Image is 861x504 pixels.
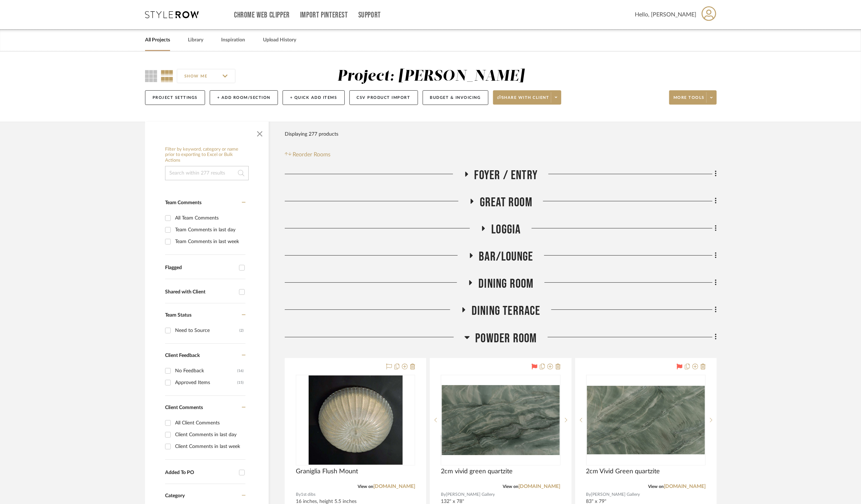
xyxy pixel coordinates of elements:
span: Team Comments [165,200,201,205]
button: Share with client [493,90,562,105]
img: 2cm vivid green quartzite [442,385,559,455]
span: Bar/Lounge [479,249,533,264]
span: [PERSON_NAME] Gallery [446,491,495,498]
div: Displaying 277 products [285,127,338,141]
div: Approved Items [175,377,237,388]
button: + Quick Add Items [283,90,345,105]
span: [PERSON_NAME] Gallery [591,491,640,498]
div: No Feedback [175,365,237,377]
button: More tools [669,90,717,105]
span: Powder Room [475,331,537,346]
span: Graniglia Flush Mount [296,468,358,475]
span: Foyer / Entry [474,168,538,183]
a: [DOMAIN_NAME] [373,484,415,489]
div: Need to Source [175,325,239,336]
span: By [441,491,446,498]
a: Upload History [263,35,296,45]
a: All Projects [145,35,170,45]
div: All Client Comments [175,417,244,429]
div: Shared with Client [165,289,235,295]
a: Inspiration [221,35,245,45]
a: Import Pinterest [300,12,348,18]
button: CSV Product Import [349,90,418,105]
span: 1st dibs [301,491,315,498]
span: View on [503,484,519,489]
span: View on [648,484,664,489]
div: 0 [441,375,560,465]
div: All Team Comments [175,212,244,224]
img: 2cm Vivid Green quartzite [587,386,705,455]
div: (15) [237,377,244,388]
span: Category [165,493,185,499]
span: Team Status [165,313,191,318]
span: Share with client [497,95,549,106]
span: Reorder Rooms [293,150,331,159]
img: Graniglia Flush Mount [309,376,403,465]
button: Project Settings [145,90,205,105]
a: [DOMAIN_NAME] [664,484,706,489]
div: Project: [PERSON_NAME] [337,69,524,84]
div: Team Comments in last week [175,236,244,247]
div: Client Comments in last day [175,429,244,440]
input: Search within 277 results [165,166,249,180]
span: More tools [673,95,705,106]
a: Library [188,35,203,45]
button: + Add Room/Section [210,90,278,105]
span: By [296,491,301,498]
button: Budget & Invoicing [423,90,488,105]
a: Support [358,12,381,18]
span: Dining Room [478,276,533,292]
button: Reorder Rooms [285,150,331,159]
button: Close [253,125,267,140]
div: (2) [239,325,244,336]
span: Hello, [PERSON_NAME] [635,10,696,19]
a: Chrome Web Clipper [234,12,290,18]
div: Team Comments in last day [175,224,244,236]
span: 2cm vivid green quartzite [441,468,513,475]
span: Client Feedback [165,353,200,358]
span: By [586,491,591,498]
span: Dining Terrace [472,303,541,319]
span: 2cm Vivid Green quartzite [586,468,660,475]
div: Added To PO [165,470,235,476]
a: [DOMAIN_NAME] [519,484,561,489]
span: Client Comments [165,405,203,410]
div: Client Comments in last week [175,441,244,452]
span: View on [358,484,373,489]
div: Flagged [165,265,235,271]
h6: Filter by keyword, category or name prior to exporting to Excel or Bulk Actions [165,147,249,163]
span: Great Room [480,195,532,210]
span: Loggia [491,222,521,237]
div: (16) [237,365,244,377]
